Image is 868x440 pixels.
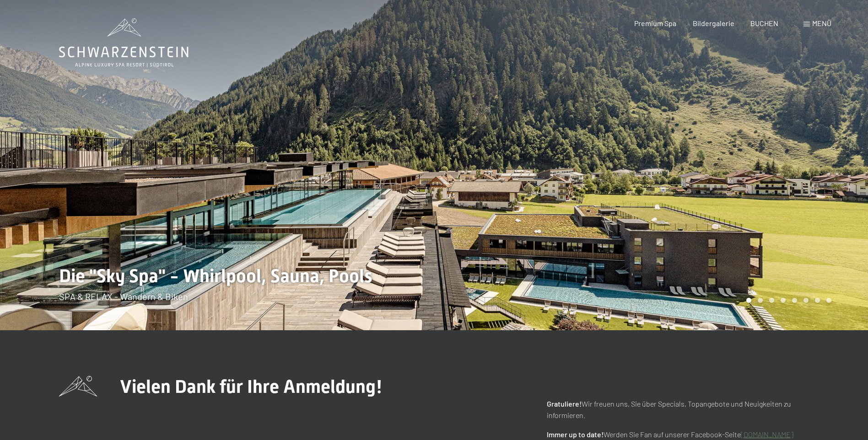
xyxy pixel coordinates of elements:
[743,298,831,303] div: Carousel Pagination
[547,399,582,408] strong: Gratuliere!
[746,298,751,303] div: Carousel Page 1 (Current Slide)
[693,19,734,27] a: Bildergalerie
[781,298,786,303] div: Carousel Page 4
[769,298,774,303] div: Carousel Page 3
[120,376,383,397] span: Vielen Dank für Ihre Anmeldung!
[803,298,809,303] div: Carousel Page 6
[792,298,797,303] div: Carousel Page 5
[758,298,763,303] div: Carousel Page 2
[547,430,604,439] strong: Immer up to date!
[634,19,676,27] a: Premium Spa
[750,19,778,27] a: BUCHEN
[547,398,809,421] p: Wir freuen uns, Sie über Specials, Topangebote und Neuigkeiten zu informieren.
[815,298,820,303] div: Carousel Page 7
[826,298,831,303] div: Carousel Page 8
[812,19,831,27] span: Menü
